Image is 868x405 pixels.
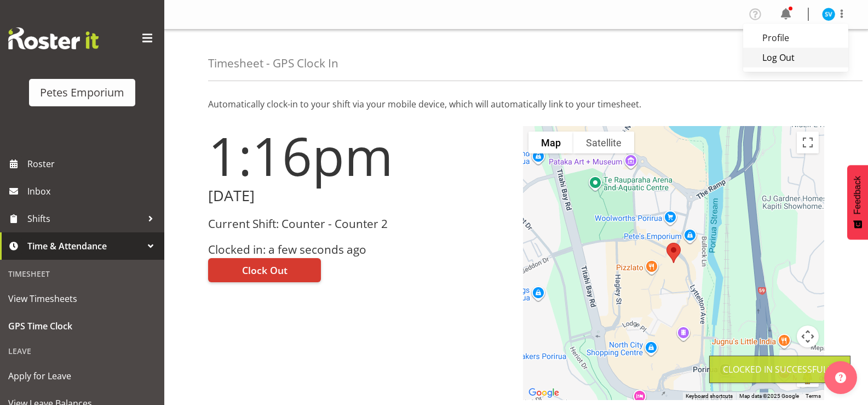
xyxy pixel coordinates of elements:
[27,210,142,227] span: Shifts
[528,132,573,153] button: Show street map
[526,386,562,400] img: Google
[573,132,634,153] button: Show satellite imagery
[27,183,159,199] span: Inbox
[3,312,162,340] a: GPS Time Clock
[739,393,799,399] span: Map data ©2025 Google
[27,156,159,172] span: Roster
[3,285,162,312] a: View Timesheets
[208,258,321,282] button: Clock Out
[806,393,821,399] a: Terms (opens in new tab)
[743,28,848,48] a: Profile
[822,8,835,21] img: sasha-vandervalk6911.jpg
[208,98,824,111] p: Automatically clock-in to your shift via your mobile device, which will automatically link to you...
[208,126,510,185] h1: 1:16pm
[208,57,338,70] h4: Timesheet - GPS Clock In
[686,392,733,400] button: Keyboard shortcuts
[797,132,819,153] button: Toggle fullscreen view
[208,218,510,230] h3: Current Shift: Counter - Counter 2
[208,187,510,204] h2: [DATE]
[8,290,156,307] span: View Timesheets
[8,318,156,334] span: GPS Time Clock
[853,176,863,214] span: Feedback
[847,165,868,239] button: Feedback - Show survey
[723,363,837,376] div: Clocked in Successfully
[3,362,162,390] a: Apply for Leave
[27,238,142,254] span: Time & Attendance
[8,368,156,384] span: Apply for Leave
[3,340,162,362] div: Leave
[743,48,848,67] a: Log Out
[208,243,510,256] h3: Clocked in: a few seconds ago
[8,27,99,49] img: Rosterit website logo
[40,84,124,101] div: Petes Emporium
[835,372,846,383] img: help-xxl-2.png
[797,326,819,347] button: Map camera controls
[242,263,288,277] span: Clock Out
[3,263,162,285] div: Timesheet
[526,386,562,400] a: Open this area in Google Maps (opens a new window)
